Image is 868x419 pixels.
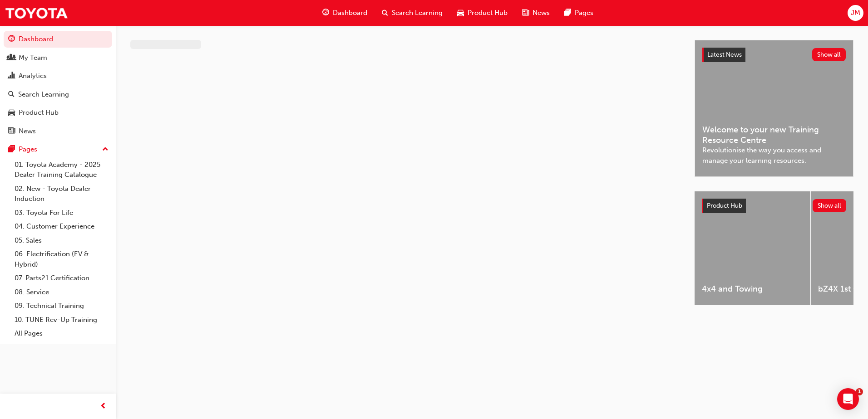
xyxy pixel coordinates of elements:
[4,104,112,121] a: Product Hub
[19,71,47,81] div: Analytics
[851,8,860,18] span: JM
[564,7,571,19] span: pages-icon
[11,247,112,271] a: 06. Electrification (EV & Hybrid)
[8,109,15,117] span: car-icon
[322,7,329,19] span: guage-icon
[11,206,112,220] a: 03. Toyota For Life
[468,8,508,18] span: Product Hub
[11,271,112,285] a: 07. Parts21 Certification
[695,191,810,305] a: 4x4 and Towing
[702,48,846,62] a: Latest NewsShow all
[392,8,443,18] span: Search Learning
[19,126,36,136] div: News
[100,401,107,412] span: prev-icon
[11,326,112,341] a: All Pages
[702,145,846,166] span: Revolutionise the way you access and manage your learning resources.
[375,4,450,22] a: search-iconSearch Learning
[575,8,593,18] span: Pages
[856,388,863,395] span: 1
[8,91,15,99] span: search-icon
[702,284,803,294] span: 4x4 and Towing
[837,388,859,410] div: Open Intercom Messenger
[533,8,550,18] span: News
[333,8,367,18] span: Dashboard
[11,285,112,299] a: 08. Service
[382,7,388,19] span: search-icon
[522,7,529,19] span: news-icon
[4,31,112,48] a: Dashboard
[707,51,742,58] span: Latest News
[4,123,112,140] a: News
[11,313,112,327] a: 10. TUNE Rev-Up Training
[18,89,69,100] div: Search Learning
[557,4,601,22] a: pages-iconPages
[8,35,15,44] span: guage-icon
[5,3,68,23] img: Trak
[695,40,853,177] a: Latest NewsShow allWelcome to your new Training Resource CentreRevolutionise the way you access a...
[4,141,112,158] button: Pages
[11,219,112,234] a: 04. Customer Experience
[102,144,108,156] span: up-icon
[19,53,47,63] div: My Team
[4,49,112,66] a: My Team
[812,48,846,61] button: Show all
[11,158,112,182] a: 01. Toyota Academy - 2025 Dealer Training Catalogue
[848,5,863,21] button: JM
[19,107,59,118] div: Product Hub
[8,54,15,62] span: people-icon
[515,4,557,22] a: news-iconNews
[315,4,375,22] a: guage-iconDashboard
[4,68,112,84] a: Analytics
[11,182,112,206] a: 02. New - Toyota Dealer Induction
[450,4,515,22] a: car-iconProduct Hub
[19,144,37,155] div: Pages
[702,199,846,213] a: Product HubShow all
[4,86,112,103] a: Search Learning
[457,7,464,19] span: car-icon
[813,199,847,212] button: Show all
[4,29,112,141] button: DashboardMy TeamAnalyticsSearch LearningProduct HubNews
[11,234,112,248] a: 05. Sales
[8,72,15,80] span: chart-icon
[707,202,742,209] span: Product Hub
[8,146,15,154] span: pages-icon
[8,127,15,136] span: news-icon
[11,299,112,313] a: 09. Technical Training
[702,125,846,145] span: Welcome to your new Training Resource Centre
